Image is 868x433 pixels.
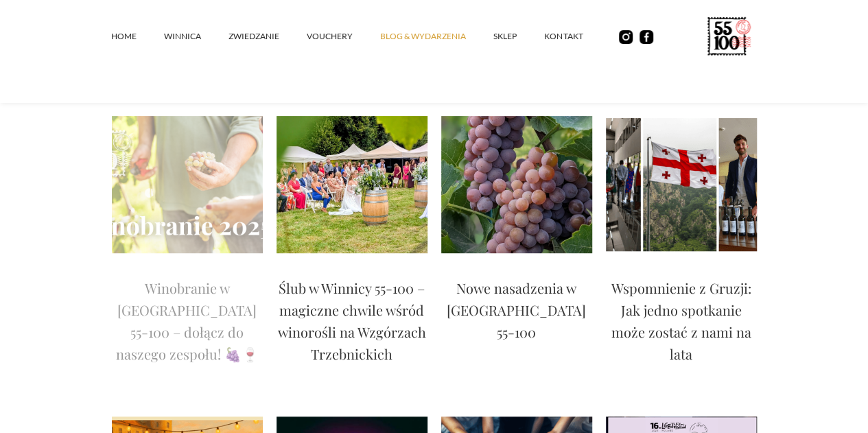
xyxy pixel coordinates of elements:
a: Winobranie w [GEOGRAPHIC_DATA] 55-100 – dołącz do naszego zespołu! 🍇🍷 [112,277,263,372]
a: kontakt [544,16,610,57]
p: Nowe nasadzenia w [GEOGRAPHIC_DATA] 55-100 [441,277,592,343]
p: Winobranie w [GEOGRAPHIC_DATA] 55-100 – dołącz do naszego zespołu! 🍇🍷 [112,277,263,365]
p: Wspomnienie z Gruzji: Jak jedno spotkanie może zostać z nami na lata [606,277,757,365]
a: Nowe nasadzenia w [GEOGRAPHIC_DATA] 55-100 [441,277,592,350]
a: Wspomnienie z Gruzji: Jak jedno spotkanie może zostać z nami na lata [606,277,757,372]
a: winnica [164,16,228,57]
p: Ślub w Winnicy 55-100 – magiczne chwile wśród winorośli na Wzgórzach Trzebnickich [277,277,427,365]
a: Ślub w Winnicy 55-100 – magiczne chwile wśród winorośli na Wzgórzach Trzebnickich [277,277,427,372]
a: ZWIEDZANIE [228,16,307,57]
a: Blog & Wydarzenia [380,16,493,57]
a: SKLEP [493,16,544,57]
a: Home [111,16,164,57]
a: vouchery [307,16,380,57]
